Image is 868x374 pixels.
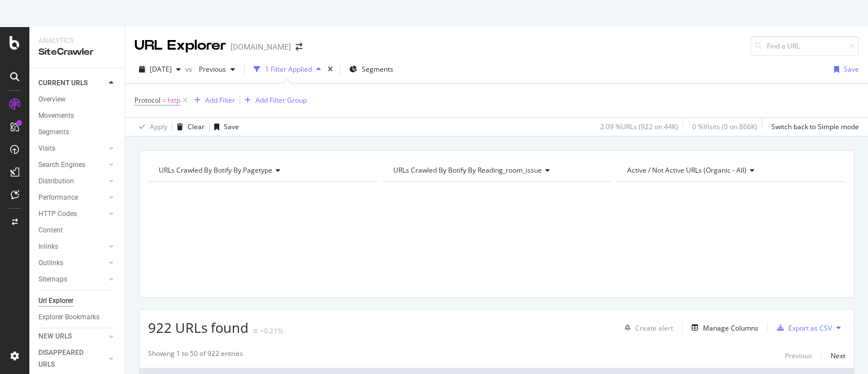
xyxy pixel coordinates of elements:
[296,43,302,51] div: arrow-right-arrow-left
[38,274,67,285] div: Sitemaps
[38,311,117,323] a: Explorer Bookmarks
[172,118,205,136] button: Clear
[185,64,194,74] span: vs
[38,126,117,138] a: Segments
[830,60,859,78] button: Save
[38,241,58,253] div: Inlinks
[38,143,55,155] div: Visits
[620,319,673,337] button: Create alert
[38,46,116,59] div: SiteCrawler
[38,208,77,220] div: HTTP Codes
[157,161,367,179] h4: URLs Crawled By Botify By pagetype
[240,94,307,107] button: Add Filter Group
[692,122,757,131] div: 0 % Visits ( 0 on 866K )
[162,95,166,105] span: =
[255,95,307,105] div: Add Filter Group
[148,349,243,362] div: Showing 1 to 50 of 922 entries
[38,159,85,171] div: Search Engines
[750,36,859,56] input: Find a URL
[785,349,812,362] button: Previous
[345,60,398,78] button: Segments
[38,143,106,155] a: Visits
[38,110,117,122] a: Movements
[134,95,160,105] span: Protocol
[788,323,832,333] div: Export as CSV
[134,36,226,55] div: URL Explorer
[38,347,106,371] a: DISAPPEARED URLS
[253,329,258,333] img: Equal
[38,274,106,285] a: Sitemaps
[38,36,116,46] div: Analytics
[38,225,63,236] div: Content
[194,60,240,78] button: Previous
[38,208,106,220] a: HTTP Codes
[38,159,106,171] a: Search Engines
[38,257,63,269] div: Outlinks
[687,321,758,335] button: Manage Columns
[38,331,106,342] a: NEW URLS
[635,323,673,333] div: Create alert
[38,126,69,138] div: Segments
[224,122,239,131] div: Save
[188,122,205,131] div: Clear
[249,60,325,78] button: 1 Filter Applied
[771,122,859,131] div: Switch back to Simple mode
[194,64,226,74] span: Previous
[38,331,72,342] div: NEW URLS
[38,110,74,122] div: Movements
[38,175,106,187] a: Distribution
[148,318,249,337] span: 922 URLs found
[38,94,66,105] div: Overview
[38,192,106,204] a: Performance
[38,175,74,187] div: Distribution
[159,165,272,175] span: URLs Crawled By Botify By pagetype
[38,94,117,105] a: Overview
[625,161,835,179] h4: Active / Not Active URLs
[38,257,106,269] a: Outlinks
[150,64,172,74] span: 2025 Aug. 19th
[260,326,283,336] div: +0.21%
[785,351,812,360] div: Previous
[265,64,312,74] div: 1 Filter Applied
[38,77,88,89] div: CURRENT URLS
[150,122,167,131] div: Apply
[168,93,180,108] span: http
[231,41,291,52] div: [DOMAIN_NAME]
[830,336,857,363] iframe: Intercom live chat
[38,225,117,236] a: Content
[844,64,859,74] div: Save
[38,192,78,204] div: Performance
[38,295,117,307] a: Url Explorer
[38,311,99,323] div: Explorer Bookmarks
[391,161,601,179] h4: URLs Crawled By Botify By reading_room_issue
[38,295,73,307] div: Url Explorer
[205,95,235,105] div: Add Filter
[362,64,393,74] span: Segments
[627,165,747,175] span: Active / Not Active URLs (organic - all)
[325,64,335,75] div: times
[38,241,106,253] a: Inlinks
[393,165,542,175] span: URLs Crawled By Botify By reading_room_issue
[134,118,167,136] button: Apply
[210,118,239,136] button: Save
[703,323,758,333] div: Manage Columns
[134,60,185,78] button: [DATE]
[772,319,832,337] button: Export as CSV
[190,94,235,107] button: Add Filter
[38,347,96,371] div: DISAPPEARED URLS
[38,77,106,89] a: CURRENT URLS
[767,118,859,136] button: Switch back to Simple mode
[600,122,678,131] div: 2.09 % URLs ( 922 on 44K )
